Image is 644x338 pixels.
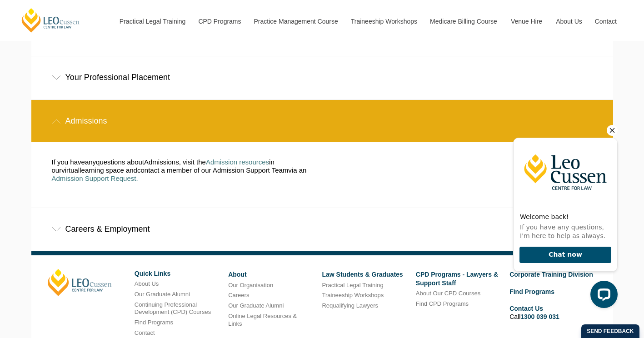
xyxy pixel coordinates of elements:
[299,166,307,174] span: an
[288,166,297,174] span: via
[269,158,270,166] span: i
[144,158,206,166] span: Admissions, visit the
[549,2,588,41] a: About Us
[416,271,498,286] a: CPD Programs - Lawyers & Support Staff
[113,2,192,41] a: Practical Legal Training
[52,158,85,166] span: If you have
[31,208,613,250] div: Careers & Employment
[80,166,137,174] span: learning space and
[322,302,378,309] a: Requalifying Lawyers
[416,300,469,307] a: Find CPD Programs
[228,302,284,309] a: Our Graduate Alumni
[135,301,211,316] a: Continuing Professional Development (CPD) Courses
[520,313,559,320] a: 1300 039 031
[588,2,624,41] a: Contact
[322,271,403,278] a: Law Students & Graduates
[228,271,246,278] a: About
[135,319,173,326] a: Find Programs
[191,2,247,41] a: CPD Programs
[423,2,504,41] a: Medicare Billing Course
[206,158,269,166] a: Admission resources
[504,2,549,41] a: Venue Hire
[228,292,249,298] a: Careers
[135,270,221,277] h6: Quick Links
[48,269,112,296] a: [PERSON_NAME]
[52,174,138,182] a: Admission Support Request.
[322,282,383,288] a: Practical Legal Training
[506,121,621,315] iframe: LiveChat chat widget
[135,291,190,298] a: Our Graduate Alumni
[270,158,274,166] span: n
[344,2,423,41] a: Traineeship Workshops
[228,313,297,327] a: Online Legal Resources & Links
[228,282,273,288] a: Our Organisation
[137,166,288,174] span: contact a member of our Admission Support Team
[52,166,62,174] span: our
[61,166,80,174] span: virtual
[135,280,159,287] a: About Us
[416,290,480,297] a: About Our CPD Courses
[135,329,155,336] a: Contact
[247,2,344,41] a: Practice Management Course
[31,56,613,99] div: Your Professional Placement
[20,7,81,33] a: [PERSON_NAME] Centre for Law
[96,158,144,166] span: questions about
[31,100,613,142] div: Admissions
[85,158,96,166] span: any
[322,292,384,298] a: Traineeship Workshops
